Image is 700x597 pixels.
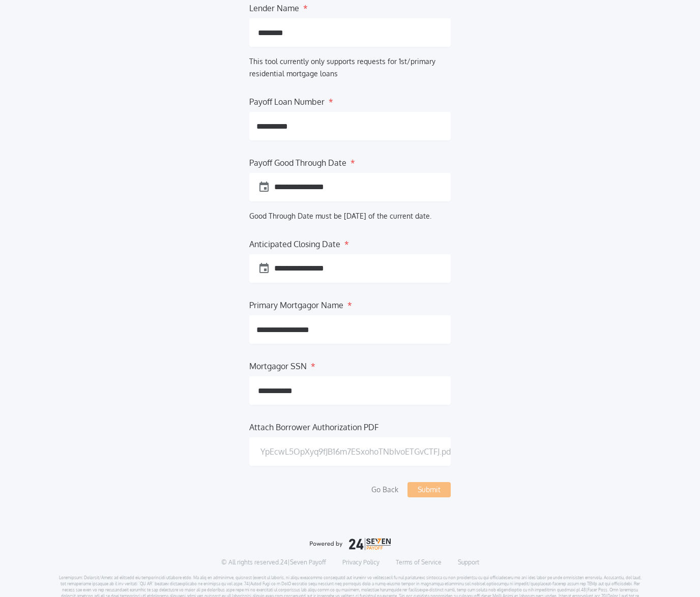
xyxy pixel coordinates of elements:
[249,212,431,220] label: Good Through Date must be [DATE] of the current date.
[249,2,299,10] label: Lender Name
[249,299,343,307] label: Primary Mortgagor Name
[407,482,451,497] button: Submit
[396,558,442,566] a: Terms of Service
[342,558,380,566] a: Privacy Policy
[249,57,435,78] label: This tool currently only supports requests for 1st/primary residential mortgage loans
[221,558,326,566] p: © All rights reserved. 24|Seven Payoff
[249,96,325,104] label: Payoff Loan Number
[249,360,307,368] label: Mortgagor SSN
[367,482,402,497] button: Go Back
[249,238,340,246] label: Anticipated Closing Date
[260,445,453,458] p: YpEcwL5OpXyq9fJB16m7ESxohoTNbIvoETGvCTFJ.pdf
[309,538,391,550] img: logo
[249,421,378,429] label: Attach Borrower Authorization PDF
[249,157,346,165] label: Payoff Good Through Date
[458,558,479,566] a: Support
